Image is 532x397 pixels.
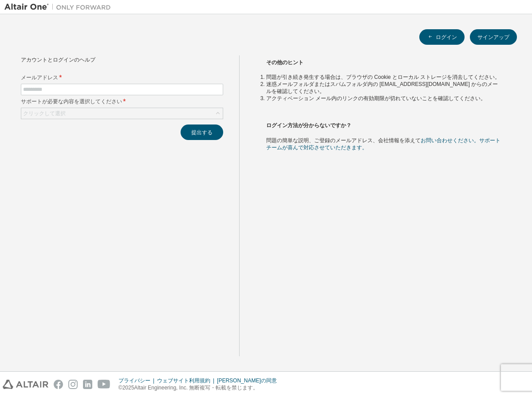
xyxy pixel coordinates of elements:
[21,74,58,81] font: メールアドレス
[266,95,486,101] font: アクティベーション メール内のリンクの有効期限が切れていないことを確認してください。
[266,81,498,94] font: 迷惑メールフォルダまたはスパムフォルダ内の [EMAIL_ADDRESS][DOMAIN_NAME] からのメールを確認してください。
[118,385,122,391] font: ©
[191,128,213,136] font: 提出する
[21,97,122,105] font: サポートが必要な内容を選択してください
[3,380,48,389] img: altair_logo.svg
[266,137,421,144] font: 問題の簡単な説明、ご登録のメールアドレス、会社情報を添えて
[54,380,63,389] img: facebook.svg
[118,378,150,384] font: プライバシー
[68,380,78,389] img: instagram.svg
[23,110,66,117] font: クリックして選択
[83,380,92,389] img: linkedin.svg
[4,3,115,12] img: アルタイルワン
[21,108,223,119] div: クリックして選択
[266,74,500,80] font: 問題が引き続き発生する場合は、ブラウザの Cookie とローカル ストレージを消去してください。
[266,59,303,66] font: その他のヒント
[157,378,210,384] font: ウェブサイト利用規約
[266,137,500,151] a: お問い合わせください。サポートチームが喜んで対応させていただきます。
[217,378,277,384] font: [PERSON_NAME]の同意
[134,385,258,391] font: Altair Engineering, Inc. 無断複写・転載を禁じます。
[98,380,110,389] img: youtube.svg
[436,33,457,41] font: ログイン
[181,125,223,140] button: 提出する
[122,385,134,391] font: 2025
[470,29,517,45] button: サインアップ
[477,33,509,41] font: サインアップ
[266,122,351,128] font: ログイン方法が分からないですか？
[419,29,465,45] button: ログイン
[21,57,95,63] font: アカウントとログインのヘルプ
